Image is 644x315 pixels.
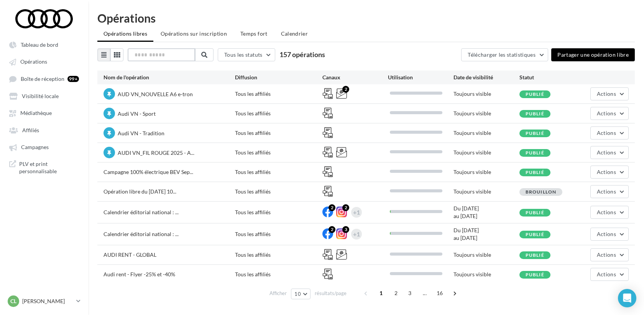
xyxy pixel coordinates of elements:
a: Cl [PERSON_NAME] [6,294,82,308]
button: Actions [590,126,629,139]
span: 3 [404,287,416,299]
span: 16 [434,287,446,299]
div: Toujours visible [453,90,519,98]
span: Publié [526,231,544,237]
div: 2 [342,86,349,93]
span: Publié [526,169,544,175]
span: Publié [526,150,544,156]
span: AUDI RENT - GLOBAL [103,251,156,258]
span: Actions [597,169,616,175]
a: Affiliés [5,123,84,137]
div: Tous les affiliés [235,230,322,238]
span: Audi rent - Flyer -25% et -40% [103,271,175,277]
span: résultats/page [315,290,347,297]
div: Opérations [97,12,635,24]
div: Tous les affiliés [235,188,322,195]
span: Actions [597,209,616,215]
a: Boîte de réception 99+ [5,72,84,86]
div: Toujours visible [453,149,519,156]
span: 10 [294,291,301,297]
span: Actions [597,130,616,136]
div: Utilisation [388,74,453,81]
span: Campagnes [21,144,49,151]
button: Télécharger les statistiques [461,48,548,61]
div: 3 [342,226,349,233]
div: Toujours visible [453,271,519,278]
a: PLV et print personnalisable [5,157,84,178]
span: 157 opérations [279,50,325,59]
a: Médiathèque [5,106,84,120]
div: 2 [329,226,335,233]
span: Temps fort [240,30,268,37]
div: Open Intercom Messenger [618,289,636,307]
span: PLV et print personnalisable [19,160,79,175]
button: Actions [590,206,629,219]
span: Publié [526,252,544,258]
span: Visibilité locale [22,93,59,99]
span: Campagne 100% électrique BEV Sep... [103,169,193,175]
span: Actions [597,231,616,237]
div: 99+ [67,76,79,82]
span: Actions [597,251,616,258]
span: Médiathèque [20,110,52,116]
button: Actions [590,87,629,100]
span: AUDI VN_FIL ROUGE 2025 - A... [118,149,194,156]
span: Cl [10,297,16,305]
div: Du [DATE] au [DATE] [453,226,519,242]
span: Boîte de réception [21,75,64,82]
div: +1 [353,229,360,240]
span: Calendrier éditorial national : ... [103,209,179,215]
span: Publié [526,272,544,277]
div: Date de visibilité [453,74,519,81]
span: Actions [597,149,616,156]
span: Actions [597,110,616,116]
p: [PERSON_NAME] [22,297,73,305]
button: 10 [291,289,310,299]
div: Toujours visible [453,188,519,195]
div: 2 [329,204,335,211]
div: Tous les affiliés [235,149,322,156]
div: Toujours visible [453,251,519,259]
span: Audi VN - Tradition [118,130,164,136]
a: Opérations [5,54,84,68]
span: Afficher [269,290,287,297]
span: Actions [597,188,616,195]
span: Publié [526,130,544,136]
span: Publié [526,111,544,116]
span: Calendrier [281,30,308,37]
div: Statut [519,74,585,81]
span: ... [419,287,431,299]
button: Actions [590,268,629,281]
span: 2 [390,287,402,299]
span: Actions [597,271,616,277]
span: 1 [375,287,387,299]
span: AUD VN_NOUVELLE A6 e-tron [118,91,193,97]
button: Actions [590,166,629,179]
span: Opérations [20,59,47,65]
a: Campagnes [5,140,84,154]
span: Audi VN - Sport [118,110,156,117]
div: Toujours visible [453,129,519,137]
a: Visibilité locale [5,89,84,103]
div: 2 [342,204,349,211]
button: Partager une opération libre [551,48,635,61]
span: Opération libre du [DATE] 10... [103,188,176,195]
span: Affiliés [22,127,39,133]
span: Actions [597,90,616,97]
span: Opérations sur inscription [161,30,227,37]
div: Tous les affiliés [235,271,322,278]
button: Actions [590,146,629,159]
div: Canaux [322,74,388,81]
button: Actions [590,107,629,120]
span: Publié [526,91,544,97]
div: Tous les affiliés [235,110,322,117]
div: Tous les affiliés [235,168,322,176]
div: Diffusion [235,74,322,81]
div: Nom de l'opération [103,74,235,81]
div: +1 [353,207,360,218]
div: Toujours visible [453,110,519,117]
div: Du [DATE] au [DATE] [453,205,519,220]
span: Calendrier éditorial national : ... [103,231,179,237]
div: Toujours visible [453,168,519,176]
button: Actions [590,185,629,198]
